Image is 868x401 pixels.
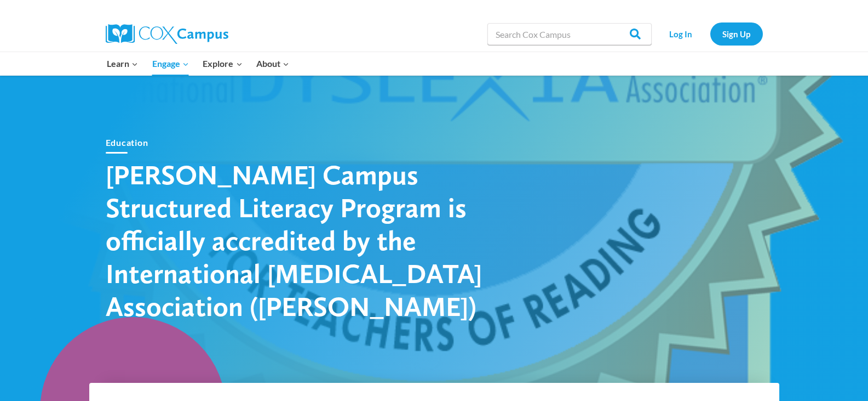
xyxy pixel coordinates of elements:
[657,22,705,45] a: Log In
[106,158,489,323] h1: [PERSON_NAME] Campus Structured Literacy Program is officially accredited by the International [M...
[100,52,296,75] nav: Primary Navigation
[107,57,138,71] span: Learn
[710,22,763,45] a: Sign Up
[152,57,189,71] span: Engage
[487,23,652,45] input: Search Cox Campus
[203,57,242,71] span: Explore
[657,22,763,45] nav: Secondary Navigation
[106,137,148,148] a: Education
[256,57,289,71] span: About
[106,24,228,44] img: Cox Campus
